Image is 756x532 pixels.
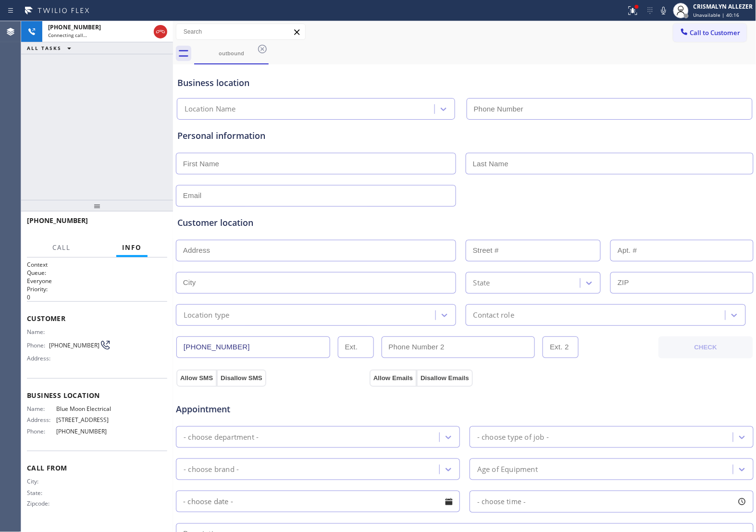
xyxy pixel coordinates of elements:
[27,260,167,269] h1: Context
[27,489,56,496] span: State:
[176,24,305,39] input: Search
[382,336,535,358] input: Phone Number 2
[184,464,239,475] div: - choose brand -
[48,32,87,38] span: Connecting call…
[177,216,752,229] div: Customer location
[27,293,167,301] p: 0
[27,428,56,435] span: Phone:
[195,49,268,57] div: outbound
[56,416,111,423] span: [STREET_ADDRESS]
[673,24,747,42] button: Call to Customer
[610,240,753,261] input: Apt. #
[466,240,601,261] input: Street #
[56,428,111,435] span: [PHONE_NUMBER]
[177,129,752,142] div: Personal information
[27,463,167,472] span: Call From
[610,272,753,294] input: ZIP
[176,370,217,387] button: Allow SMS
[27,478,56,485] span: City:
[27,45,62,51] span: ALL TASKS
[467,98,753,120] input: Phone Number
[21,42,81,54] button: ALL TASKS
[176,272,456,294] input: City
[56,405,111,412] span: Blue Moon Electrical
[27,355,56,362] span: Address:
[690,28,741,37] span: Call to Customer
[49,342,99,349] span: [PHONE_NUMBER]
[217,370,266,387] button: Disallow SMS
[176,185,456,207] input: Email
[477,432,549,443] div: - choose type of job -
[27,277,167,285] p: Everyone
[122,243,142,252] span: Info
[176,403,367,416] span: Appointment
[658,336,753,359] button: CHECK
[48,23,101,31] span: [PHONE_NUMBER]
[185,104,236,115] div: Location Name
[338,336,374,358] input: Ext.
[466,153,754,174] input: Last Name
[176,240,456,261] input: Address
[184,309,230,321] div: Location type
[477,464,538,475] div: Age of Equipment
[657,4,670,17] button: Mute
[477,497,526,506] span: - choose time -
[27,500,56,507] span: Zipcode:
[27,391,167,400] span: Business location
[473,277,490,288] div: State
[473,309,514,321] div: Contact role
[176,491,460,512] input: - choose date -
[52,243,71,252] span: Call
[27,285,167,293] h2: Priority:
[27,342,49,349] span: Phone:
[27,416,56,423] span: Address:
[27,216,88,225] span: [PHONE_NUMBER]
[154,25,167,38] button: Hang up
[27,314,167,323] span: Customer
[116,238,148,257] button: Info
[370,370,417,387] button: Allow Emails
[417,370,473,387] button: Disallow Emails
[47,238,76,257] button: Call
[184,432,259,443] div: - choose department -
[694,2,753,11] div: CRISMALYN ALLEZER
[694,12,740,18] span: Unavailable | 40:16
[177,76,752,89] div: Business location
[543,336,579,358] input: Ext. 2
[27,405,56,412] span: Name:
[176,153,456,174] input: First Name
[27,269,167,277] h2: Queue:
[27,328,56,335] span: Name:
[176,336,330,358] input: Phone Number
